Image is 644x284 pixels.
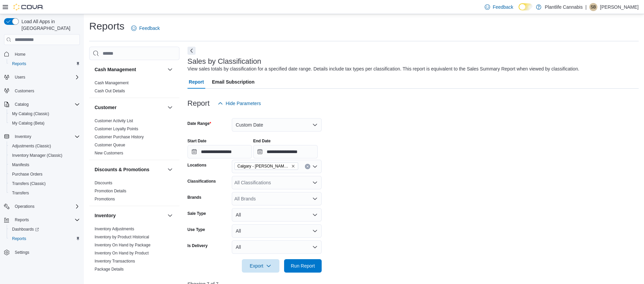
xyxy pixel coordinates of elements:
[9,142,80,150] span: Adjustments (Classic)
[15,217,29,223] span: Reports
[95,151,123,155] a: New Customers
[128,21,162,35] a: Feedback
[12,202,37,210] button: Operations
[232,208,322,222] button: All
[95,258,135,264] span: Inventory Transactions
[589,3,597,11] div: Samantha Berting
[166,103,174,111] button: Customer
[95,126,138,132] span: Customer Loyalty Points
[9,180,48,188] a: Transfers (Classic)
[284,259,322,273] button: Run Report
[187,162,207,168] label: Locations
[95,234,149,240] span: Inventory by Product Historical
[9,170,80,178] span: Purchase Orders
[12,181,46,186] span: Transfers (Classic)
[9,189,80,197] span: Transfers
[493,4,513,10] span: Feedback
[7,59,83,68] button: Reports
[312,180,318,185] button: Open list of options
[95,135,144,139] a: Customer Purchase History
[1,73,83,82] button: Users
[189,75,204,89] span: Report
[95,166,165,173] button: Discounts & Promotions
[15,75,25,80] span: Users
[232,118,322,132] button: Custom Date
[253,138,271,144] label: End Date
[9,170,45,178] a: Purchase Orders
[7,170,83,179] button: Purchase Orders
[187,47,196,55] button: Next
[1,215,83,225] button: Reports
[95,251,149,255] a: Inventory On Hand by Product
[95,212,116,219] h3: Inventory
[12,133,80,141] span: Inventory
[1,86,83,96] button: Customers
[139,25,160,32] span: Feedback
[12,87,80,95] span: Customers
[585,3,587,11] p: |
[95,81,128,85] a: Cash Management
[95,197,115,201] a: Promotions
[95,142,125,148] span: Customer Queue
[1,49,83,59] button: Home
[9,225,80,233] span: Dashboards
[7,119,83,128] button: My Catalog (Beta)
[1,100,83,109] button: Catalog
[95,267,124,272] a: Package Details
[7,188,83,198] button: Transfers
[312,196,318,201] button: Open list of options
[166,65,174,74] button: Cash Management
[1,132,83,141] button: Inventory
[89,19,124,33] h1: Reports
[187,195,201,200] label: Brands
[187,65,579,73] div: View sales totals by classification for a specified date range. Details include tax types per cla...
[95,127,138,131] a: Customer Loyalty Points
[9,151,65,159] a: Inventory Manager (Classic)
[1,247,83,257] button: Settings
[95,104,165,111] button: Customer
[15,134,31,139] span: Inventory
[95,118,133,124] span: Customer Activity List
[15,102,29,107] span: Catalog
[15,250,29,255] span: Settings
[12,100,31,108] button: Catalog
[187,57,261,65] h3: Sales by Classification
[226,100,261,107] span: Hide Parameters
[12,248,80,256] span: Settings
[9,235,80,243] span: Reports
[89,117,179,160] div: Customer
[95,119,133,123] a: Customer Activity List
[89,179,179,206] div: Discounts & Promotions
[9,60,29,68] a: Reports
[9,110,80,118] span: My Catalog (Classic)
[166,165,174,174] button: Discounts & Promotions
[95,243,151,247] a: Inventory On Hand by Package
[12,87,37,95] a: Customers
[519,3,533,10] input: Dark Mode
[19,18,80,32] span: Load All Apps in [GEOGRAPHIC_DATA]
[12,162,29,168] span: Manifests
[95,189,126,193] a: Promotion Details
[12,73,28,81] button: Users
[187,138,207,144] label: Start Date
[9,189,32,197] a: Transfers
[9,119,47,127] a: My Catalog (Beta)
[95,180,112,186] span: Discounts
[232,240,322,254] button: All
[15,204,35,209] span: Operations
[12,133,34,141] button: Inventory
[12,236,26,241] span: Reports
[237,163,290,170] span: Calgary - [PERSON_NAME] Regional
[187,243,208,248] label: Is Delivery
[291,263,315,269] span: Run Report
[9,235,29,243] a: Reports
[95,250,149,256] span: Inventory On Hand by Product
[95,196,115,202] span: Promotions
[600,3,639,11] p: [PERSON_NAME]
[9,151,80,159] span: Inventory Manager (Classic)
[12,73,80,81] span: Users
[95,66,165,73] button: Cash Management
[1,202,83,211] button: Operations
